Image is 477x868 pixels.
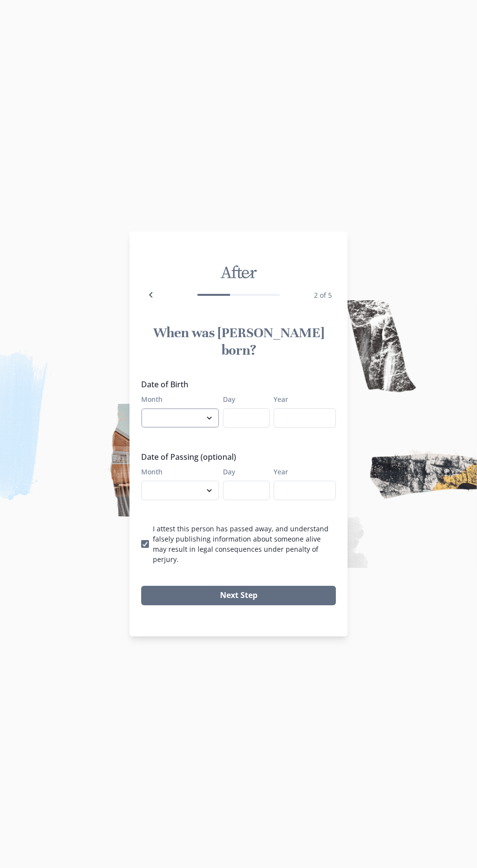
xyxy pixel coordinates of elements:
legend: Date of Passing (optional) [141,451,330,463]
label: Month [141,394,213,404]
button: Back [141,285,161,305]
label: Year [274,394,330,404]
p: I attest this person has passed away, and understand falsely publishing information about someone... [153,524,336,564]
label: Day [223,467,264,477]
h1: When was [PERSON_NAME] born? [141,324,336,359]
label: Year [274,467,330,477]
span: 2 of 5 [314,290,332,300]
button: Next Step [141,586,336,605]
label: Month [141,467,213,477]
legend: Date of Birth [141,379,330,390]
label: Day [223,394,264,404]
